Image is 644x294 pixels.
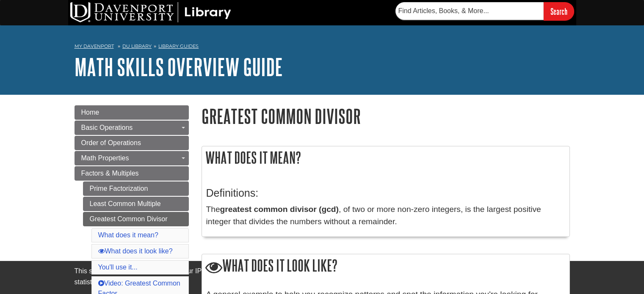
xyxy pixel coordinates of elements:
span: Math Properties [81,154,129,162]
a: Library Guides [158,43,199,49]
nav: breadcrumb [75,41,570,54]
input: Find Articles, Books, & More... [395,2,544,20]
a: DU Library [122,43,152,49]
p: The , of two or more non-zero integers, is the largest positive integer that divides the numbers ... [206,203,565,228]
a: My Davenport [75,43,114,50]
a: Least Common Multiple [83,197,189,211]
a: Home [75,105,189,120]
img: DU Library [70,2,231,22]
form: Searches DU Library's articles, books, and more [395,2,574,20]
a: Prime Factorization [83,181,189,196]
span: Factors & Multiples [81,170,139,177]
a: What does it mean? [98,231,158,239]
span: Home [81,109,100,116]
a: Order of Operations [75,136,189,150]
input: Search [544,2,574,20]
span: Basic Operations [81,124,133,131]
a: What does it look like? [98,247,173,255]
h1: Greatest Common Divisor [202,105,570,127]
a: Factors & Multiples [75,166,189,181]
a: Math Skills Overview Guide [75,54,283,80]
h2: What does it look like? [202,254,569,278]
span: Order of Operations [81,139,141,146]
a: Greatest Common Divisor [83,212,189,226]
h3: Definitions: [206,187,565,199]
a: Basic Operations [75,121,189,135]
a: Math Properties [75,151,189,165]
strong: greatest common divisor (gcd) [220,205,339,214]
a: You'll use it... [98,264,138,271]
h2: What does it mean? [202,146,569,169]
